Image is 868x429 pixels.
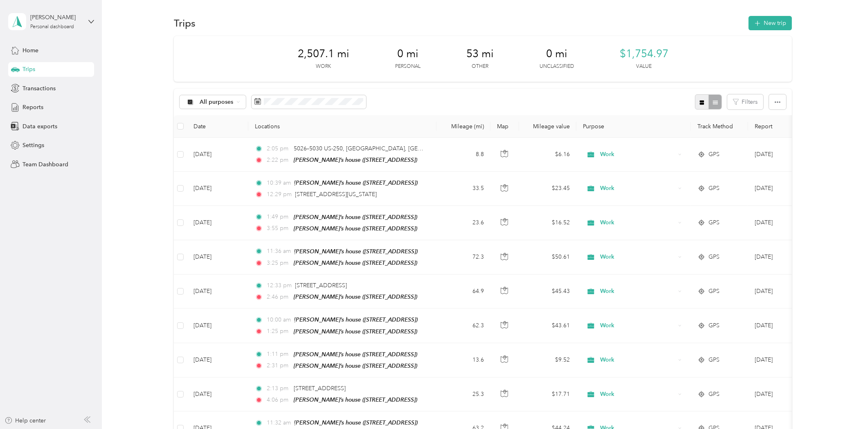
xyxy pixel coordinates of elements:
span: 2:22 pm [267,156,290,165]
span: GPS [708,390,720,399]
span: $1,754.97 [620,47,668,60]
span: Data exports [22,122,57,131]
th: Track Method [691,115,748,138]
span: [STREET_ADDRESS][US_STATE] [295,191,377,198]
td: [DATE] [187,308,248,343]
td: Sep 2025 [748,172,823,206]
span: Work [600,390,675,399]
td: 23.6 [436,206,490,240]
td: Aug 2025 [748,275,823,308]
span: 12:29 pm [267,190,292,199]
span: [PERSON_NAME]’s house ([STREET_ADDRESS]) [295,248,418,255]
div: Personal dashboard [30,25,74,29]
span: 3:25 pm [267,259,290,268]
td: $43.61 [519,308,576,343]
td: Aug 2025 [748,308,823,343]
th: Date [187,115,248,138]
span: 11:36 am [267,247,291,256]
span: 12:33 pm [267,281,292,290]
td: $50.61 [519,240,576,275]
td: $6.16 [519,138,576,172]
span: [PERSON_NAME]’s house ([STREET_ADDRESS]) [294,351,417,357]
td: 13.6 [436,343,490,378]
th: Locations [248,115,436,138]
td: Sep 2025 [748,138,823,172]
p: Value [636,63,652,70]
p: Unclassified [540,63,574,70]
span: 1:49 pm [267,212,290,221]
span: GPS [708,355,720,364]
span: Work [600,321,675,330]
td: 33.5 [436,172,490,206]
td: 25.3 [436,378,490,411]
span: 2:13 pm [267,384,290,393]
span: 0 mi [546,47,567,60]
span: Work [600,287,675,296]
span: [PERSON_NAME]’s house ([STREET_ADDRESS]) [295,419,418,426]
td: [DATE] [187,138,248,172]
td: 64.9 [436,275,490,308]
p: Other [472,63,488,70]
span: 4:06 pm [267,395,290,404]
button: New trip [749,16,792,30]
div: [PERSON_NAME] [30,13,81,22]
td: 62.3 [436,308,490,343]
iframe: Everlance-gr Chat Button Frame [822,383,868,429]
span: Home [22,46,38,55]
span: GPS [708,321,720,330]
span: 53 mi [466,47,494,60]
span: [STREET_ADDRESS] [295,282,347,289]
span: 11:32 am [267,418,291,427]
button: Help center [4,416,46,425]
span: [PERSON_NAME]’s house ([STREET_ADDRESS]) [294,214,417,220]
th: Map [490,115,519,138]
th: Mileage (mi) [436,115,490,138]
td: $45.43 [519,275,576,308]
span: GPS [708,287,720,296]
td: $9.52 [519,343,576,378]
td: 72.3 [436,240,490,275]
span: GPS [708,252,720,261]
h1: Trips [174,19,196,27]
button: Filters [727,94,763,109]
span: Settings [22,141,44,150]
span: Work [600,218,675,227]
span: Reports [22,103,43,112]
span: 2:05 pm [267,144,290,153]
span: [STREET_ADDRESS] [294,385,346,392]
span: [PERSON_NAME]’s house ([STREET_ADDRESS]) [294,362,417,369]
span: GPS [708,218,720,227]
span: GPS [708,150,720,159]
span: Transactions [22,84,56,93]
span: Work [600,252,675,261]
p: Personal [395,63,421,70]
span: 0 mi [397,47,418,60]
th: Purpose [576,115,691,138]
span: Team Dashboard [22,160,68,169]
span: 10:00 am [267,315,291,324]
span: [PERSON_NAME]’s house ([STREET_ADDRESS]) [294,225,417,232]
span: 2:46 pm [267,293,290,302]
td: $16.52 [519,206,576,240]
td: 8.8 [436,138,490,172]
th: Mileage value [519,115,576,138]
td: Aug 2025 [748,240,823,275]
td: [DATE] [187,378,248,411]
td: [DATE] [187,343,248,378]
span: Work [600,355,675,364]
span: [PERSON_NAME]’s house ([STREET_ADDRESS]) [295,179,418,186]
span: [PERSON_NAME]’s house ([STREET_ADDRESS]) [294,156,417,163]
td: [DATE] [187,172,248,206]
span: All purposes [200,99,234,105]
span: 3:55 pm [267,224,290,233]
span: [PERSON_NAME]’s house ([STREET_ADDRESS]) [294,328,417,335]
span: [PERSON_NAME]’s house ([STREET_ADDRESS]) [294,396,417,403]
td: [DATE] [187,206,248,240]
p: Work [316,63,331,70]
span: GPS [708,184,720,193]
td: Aug 2025 [748,343,823,378]
th: Report [748,115,823,138]
span: Trips [22,65,35,74]
span: [PERSON_NAME]’s house ([STREET_ADDRESS]) [295,316,418,323]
